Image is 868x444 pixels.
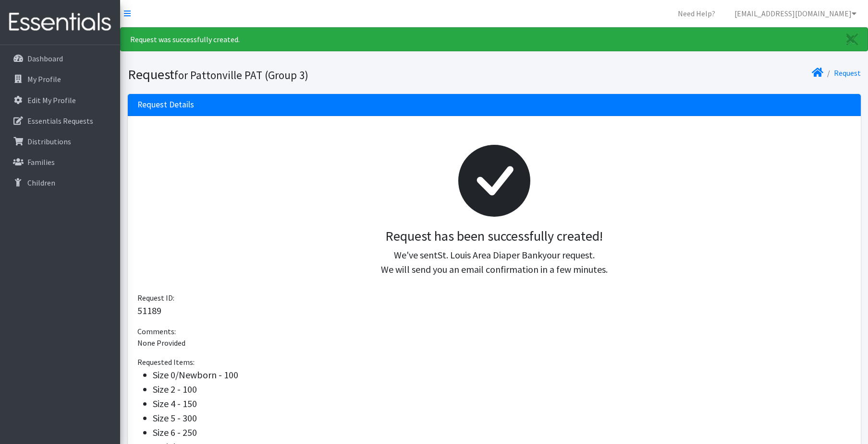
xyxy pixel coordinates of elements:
span: Requested Items: [137,357,195,367]
a: Need Help? [670,4,723,23]
li: Size 2 - 100 [153,382,851,397]
p: Dashboard [27,54,63,63]
li: Size 5 - 300 [153,411,851,425]
a: My Profile [4,70,116,89]
h1: Request [128,66,491,83]
a: Close [837,28,868,51]
p: Edit My Profile [27,95,76,105]
p: Families [27,157,55,167]
img: HumanEssentials [4,6,116,38]
a: Request [834,68,861,78]
a: Distributions [4,132,116,151]
li: Size 6 - 250 [153,425,851,440]
p: Essentials Requests [27,116,93,126]
li: Size 0/Newborn - 100 [153,368,851,382]
a: Children [4,173,116,192]
p: Distributions [27,137,71,146]
p: My Profile [27,74,61,84]
a: Families [4,152,116,172]
span: Request ID: [137,293,174,303]
a: Edit My Profile [4,91,116,110]
li: Size 4 - 150 [153,397,851,411]
span: Comments: [137,327,176,336]
span: St. Louis Area Diaper Bank [438,249,542,261]
small: for Pattonville PAT (Group 3) [174,68,308,82]
span: None Provided [137,338,185,348]
p: Children [27,178,55,187]
p: 51189 [137,304,851,318]
a: [EMAIL_ADDRESS][DOMAIN_NAME] [727,4,864,23]
a: Dashboard [4,49,116,68]
h3: Request Details [137,100,194,110]
a: Essentials Requests [4,111,116,130]
h3: Request has been successfully created! [145,228,844,245]
div: Request was successfully created. [120,27,868,51]
p: We've sent your request. We will send you an email confirmation in a few minutes. [145,248,844,277]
